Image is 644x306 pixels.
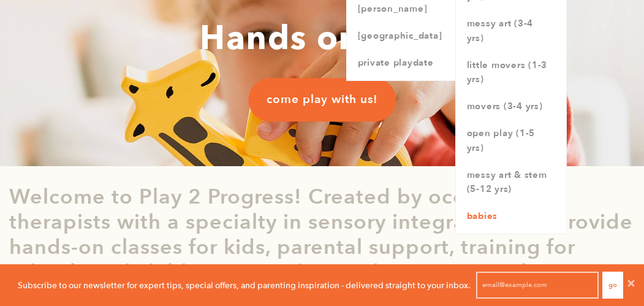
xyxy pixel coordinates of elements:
[18,278,471,292] p: Subscribe to our newsletter for expert tips, special offers, and parenting inspiration - delivere...
[456,52,566,94] a: Little Movers (1-3 yrs)
[456,10,566,52] a: Messy Art (3-4 yrs)
[456,120,566,162] a: Open Play (1-5 yrs)
[267,92,377,108] span: come play with us!
[456,203,566,230] a: Babies
[456,162,566,204] a: Messy Art & STEM (5-12 yrs)
[248,78,396,121] a: come play with us!
[347,50,456,77] a: Private Playdate
[602,272,623,299] button: Go
[9,185,635,285] p: Welcome to Play 2 Progress! Created by occupational therapists with a specialty in sensory integr...
[476,272,599,299] input: email@example.com
[347,23,456,50] a: [GEOGRAPHIC_DATA]
[456,93,566,120] a: Movers (3-4 yrs)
